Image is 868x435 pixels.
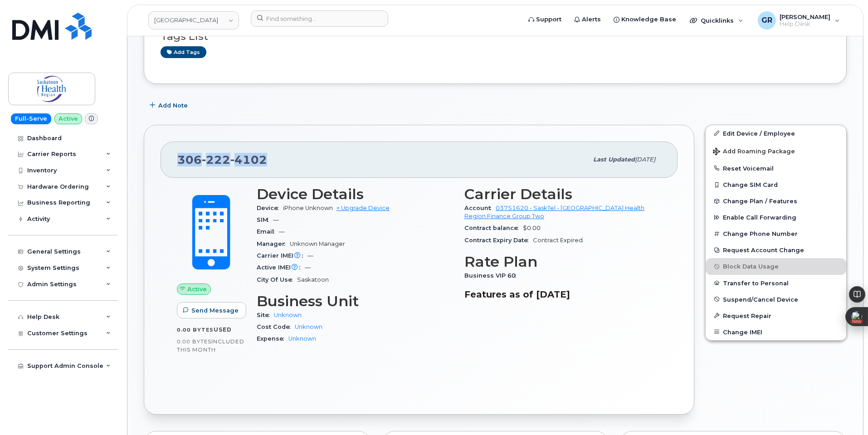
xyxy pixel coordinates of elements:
span: — [307,252,313,259]
button: Suspend/Cancel Device [706,291,846,308]
button: Add Roaming Package [706,142,846,160]
button: Reset Voicemail [706,160,846,176]
span: Unknown Manager [290,240,345,247]
button: Send Message [177,302,246,318]
span: included this month [177,338,244,353]
span: Active [187,285,207,293]
span: 222 [202,153,230,166]
span: Expense [257,335,288,342]
a: Alerts [568,10,607,29]
button: Request Repair [706,308,846,324]
span: GR [761,15,772,26]
button: Enable Call Forwarding [706,209,846,225]
span: [PERSON_NAME] [780,13,830,20]
a: Unknown [295,323,322,330]
a: Unknown [274,312,302,318]
span: 306 [177,153,267,166]
h3: Tags List [161,31,830,42]
span: Device [257,205,283,211]
button: Block Data Usage [706,258,846,274]
span: Help Desk [780,20,830,28]
span: Enable Call Forwarding [723,214,796,221]
span: [DATE] [635,156,655,163]
button: Add Note [144,98,195,114]
span: Knowledge Base [621,15,676,24]
span: 0.00 Bytes [177,338,211,345]
span: Quicklinks [701,17,734,24]
a: Saskatoon Health Region [148,11,239,29]
span: iPhone Unknown [283,205,333,211]
a: + Upgrade Device [336,205,390,211]
span: Suspend/Cancel Device [723,296,798,303]
div: Quicklinks [683,11,750,29]
h3: Device Details [257,186,454,202]
span: Account [464,205,496,211]
span: Saskatoon [297,276,329,283]
h3: Rate Plan [464,254,661,270]
span: SIM [257,216,273,223]
a: Edit Device / Employee [706,125,846,142]
span: Send Message [191,306,239,315]
span: Manager [257,240,290,247]
span: Active IMEI [257,264,305,271]
span: Contract balance [464,225,523,231]
span: used [214,326,232,333]
button: Change Phone Number [706,225,846,242]
span: Support [536,15,561,24]
span: Email [257,228,279,235]
iframe: Messenger Launcher [829,396,861,428]
span: City Of Use [257,276,297,283]
a: Add tags [161,46,206,58]
h3: Carrier Details [464,186,661,202]
span: Alerts [582,15,601,24]
span: Last updated [593,156,635,163]
h3: Business Unit [257,293,454,309]
span: Cost Code [257,323,295,330]
input: Find something... [251,10,388,27]
button: Change Plan / Features [706,193,846,209]
a: Knowledge Base [607,10,683,29]
button: Request Account Change [706,242,846,258]
span: Change Plan / Features [723,198,797,205]
span: Contract Expired [533,237,583,244]
span: $0.00 [523,225,541,231]
a: 03751620 - SaskTel - [GEOGRAPHIC_DATA] Health Region Finance Group Two [464,205,644,220]
a: Support [522,10,568,29]
span: — [305,264,311,271]
h3: Features as of [DATE] [464,289,661,300]
button: Change IMEI [706,324,846,340]
span: 0.00 Bytes [177,327,214,333]
span: Carrier IMEI [257,252,307,259]
span: — [279,228,285,235]
span: Add Note [158,101,188,110]
span: 4102 [230,153,267,166]
div: Gabriel Rains [751,11,846,29]
span: Site [257,312,274,318]
span: Add Roaming Package [713,148,795,156]
a: Unknown [288,335,316,342]
span: Business VIP 60 [464,272,521,279]
button: Transfer to Personal [706,275,846,291]
span: Contract Expiry Date [464,237,533,244]
button: Change SIM Card [706,176,846,193]
span: — [273,216,279,223]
